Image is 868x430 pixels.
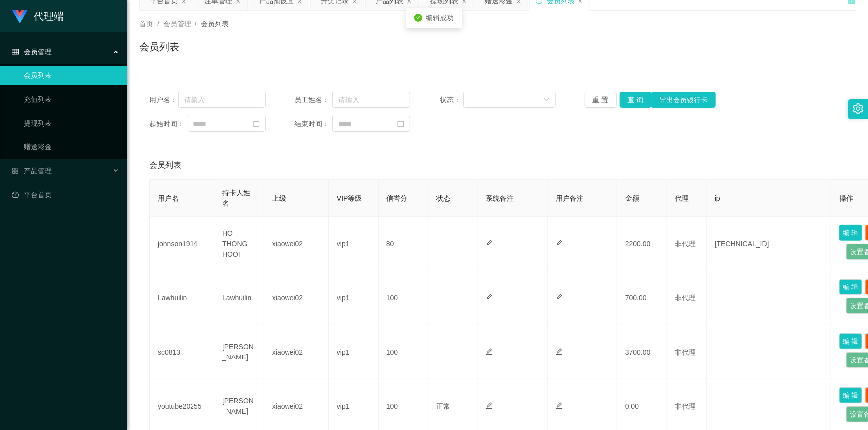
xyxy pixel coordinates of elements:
[839,387,862,403] button: 编 辑
[414,14,422,22] i: icon: check-circle
[253,120,260,127] i: 图标: calendar
[150,217,214,271] td: johnson1914
[585,92,617,108] button: 重 置
[486,194,514,202] span: 系统备注
[651,92,716,108] button: 导出会员银行卡
[556,294,563,301] i: 图标: edit
[34,0,64,32] h1: 代理端
[24,137,119,157] a: 赠送彩金
[222,189,250,207] span: 持卡人姓名
[12,48,19,55] i: 图标: table
[556,194,583,202] span: 用户备注
[617,271,667,325] td: 700.00
[150,325,214,379] td: sc0813
[675,348,696,356] span: 非代理
[436,402,450,410] span: 正常
[617,217,667,271] td: 2200.00
[486,240,493,247] i: 图标: edit
[24,113,119,133] a: 提现列表
[264,325,329,379] td: xiaowei02
[486,294,493,301] i: 图标: edit
[201,20,229,28] span: 会员列表
[379,217,428,271] td: 80
[839,333,862,349] button: 编 辑
[294,119,333,129] span: 结束时间：
[486,348,493,355] i: 图标: edit
[12,12,64,20] a: 代理端
[150,271,214,325] td: Lawhuilin
[178,92,266,108] input: 请输入
[12,10,28,24] img: logo.9652507e.png
[386,194,407,202] span: 信誉分
[379,325,428,379] td: 100
[12,185,119,205] a: 图标: dashboard平台首页
[149,119,188,129] span: 起始时间：
[839,225,862,241] button: 编 辑
[675,402,696,410] span: 非代理
[556,402,563,409] i: 图标: edit
[556,348,563,355] i: 图标: edit
[329,271,379,325] td: vip1
[556,240,563,247] i: 图标: edit
[839,194,853,202] span: 操作
[158,194,179,202] span: 用户名
[620,92,652,108] button: 查 询
[715,194,720,202] span: ip
[329,325,379,379] td: vip1
[294,95,332,105] span: 员工姓名：
[264,271,329,325] td: xiaowei02
[195,20,197,28] span: /
[214,325,264,379] td: [PERSON_NAME]
[675,194,689,202] span: 代理
[675,294,696,302] span: 非代理
[149,159,181,171] span: 会员列表
[24,89,119,109] a: 充值列表
[264,217,329,271] td: xiaowei02
[329,217,379,271] td: vip1
[625,194,639,202] span: 金额
[397,120,404,127] i: 图标: calendar
[839,279,862,295] button: 编 辑
[163,20,191,28] span: 会员管理
[853,103,864,114] i: 图标: setting
[544,97,550,104] i: 图标: down
[486,402,493,409] i: 图标: edit
[436,194,450,202] span: 状态
[214,271,264,325] td: Lawhuilin
[426,14,454,22] span: 编辑成功
[332,92,410,108] input: 请输入
[12,167,19,174] i: 图标: appstore-o
[675,240,696,248] span: 非代理
[707,217,831,271] td: [TECHNICAL_ID]
[440,95,464,105] span: 状态：
[272,194,286,202] span: 上级
[379,271,428,325] td: 100
[214,217,264,271] td: HO THONG HOOI
[12,167,52,175] span: 产品管理
[24,66,119,85] a: 会员列表
[149,95,178,105] span: 用户名：
[139,39,179,54] h1: 会员列表
[12,48,52,56] span: 会员管理
[617,325,667,379] td: 3700.00
[139,20,153,28] span: 首页
[337,194,362,202] span: VIP等级
[157,20,159,28] span: /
